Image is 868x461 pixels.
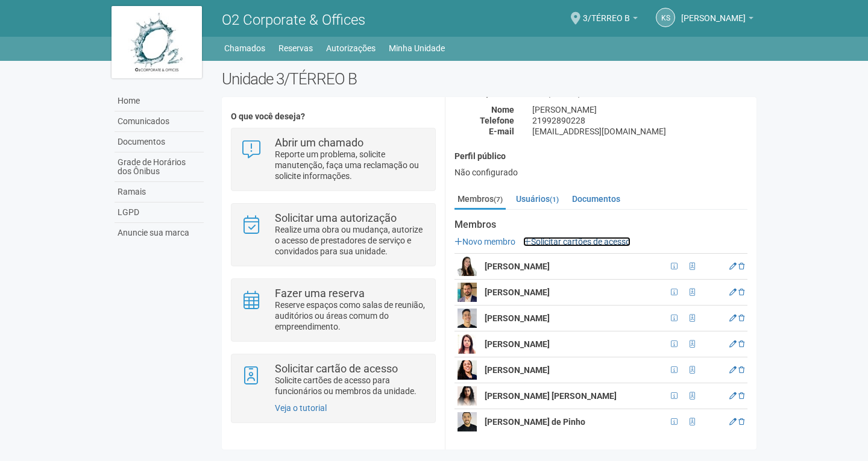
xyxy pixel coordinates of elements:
[491,105,514,114] strong: Nome
[115,182,204,202] a: Ramais
[275,299,426,332] p: Reserve espaços como salas de reunião, auditórios ou áreas comum do empreendimento.
[115,132,204,152] a: Documentos
[389,40,445,57] a: Minha Unidade
[485,365,550,375] strong: [PERSON_NAME]
[738,392,744,400] a: Excluir membro
[729,288,737,296] a: Editar membro
[729,418,737,426] a: Editar membro
[738,340,744,348] a: Excluir membro
[454,237,515,246] a: Novo membro
[241,288,426,332] a: Fazer uma reserva Reserve espaços como salas de reunião, auditórios ou áreas comum do empreendime...
[458,334,477,354] img: user.png
[729,392,737,400] a: Editar membro
[583,2,630,23] span: 3/TÉRREO B
[458,257,477,276] img: user.png
[454,152,747,161] h4: Perfil público
[485,417,585,427] strong: [PERSON_NAME] de Pinho
[458,309,477,328] img: user.png
[275,403,327,413] a: Veja o tutorial
[222,70,756,88] h2: Unidade 3/TÉRREO B
[738,262,744,271] a: Excluir membro
[454,190,506,210] a: Membros(7)
[583,15,638,25] a: 3/TÉRREO B
[278,40,313,57] a: Reservas
[458,360,477,380] img: user.png
[738,366,744,374] a: Excluir membro
[681,15,753,25] a: [PERSON_NAME]
[115,152,204,182] a: Grade de Horários dos Ônibus
[112,6,202,78] img: logo.jpg
[523,237,631,246] a: Solicitar cartões de acesso
[275,375,426,397] p: Solicite cartões de acesso para funcionários ou membros da unidade.
[729,262,737,271] a: Editar membro
[115,91,204,111] a: Home
[523,104,756,115] div: [PERSON_NAME]
[454,219,747,230] strong: Membros
[458,386,477,406] img: user.png
[485,391,617,401] strong: [PERSON_NAME] [PERSON_NAME]
[275,149,426,181] p: Reporte um problema, solicite manutenção, faça uma reclamação ou solicite informações.
[738,314,744,322] a: Excluir membro
[224,40,265,57] a: Chamados
[275,136,363,149] strong: Abrir um chamado
[656,8,675,27] a: KS
[523,115,756,126] div: 21992890228
[485,262,550,271] strong: [PERSON_NAME]
[115,202,204,223] a: LGPD
[494,195,503,204] small: (7)
[275,224,426,257] p: Realize uma obra ou mudança, autorize o acesso de prestadores de serviço e convidados para sua un...
[115,111,204,132] a: Comunicados
[489,127,514,136] strong: E-mail
[454,167,747,178] div: Não configurado
[485,339,550,349] strong: [PERSON_NAME]
[550,195,559,204] small: (1)
[569,190,623,208] a: Documentos
[241,213,426,257] a: Solicitar uma autorização Realize uma obra ou mudança, autorize o acesso de prestadores de serviç...
[738,288,744,296] a: Excluir membro
[523,126,756,137] div: [EMAIL_ADDRESS][DOMAIN_NAME]
[458,283,477,302] img: user.png
[729,366,737,374] a: Editar membro
[241,363,426,397] a: Solicitar cartão de acesso Solicite cartões de acesso para funcionários ou membros da unidade.
[729,314,737,322] a: Editar membro
[275,362,398,375] strong: Solicitar cartão de acesso
[231,112,435,121] h4: O que você deseja?
[275,212,397,224] strong: Solicitar uma autorização
[480,116,514,125] strong: Telefone
[326,40,376,57] a: Autorizações
[485,287,550,297] strong: [PERSON_NAME]
[241,137,426,181] a: Abrir um chamado Reporte um problema, solicite manutenção, faça uma reclamação ou solicite inform...
[458,412,477,431] img: user.png
[513,190,562,208] a: Usuários(1)
[681,2,746,23] span: Karen Santos Bezerra
[485,313,550,323] strong: [PERSON_NAME]
[222,11,365,28] span: O2 Corporate & Offices
[275,287,365,299] strong: Fazer uma reserva
[115,223,204,243] a: Anuncie sua marca
[729,340,737,348] a: Editar membro
[738,418,744,426] a: Excluir membro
